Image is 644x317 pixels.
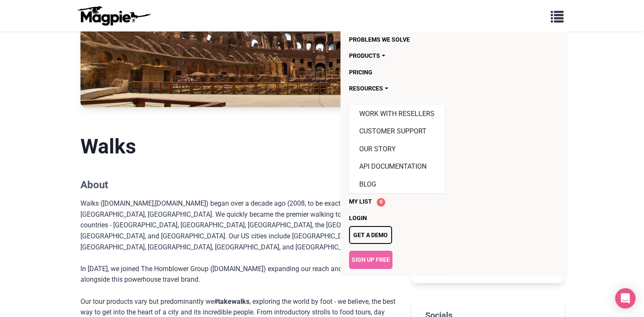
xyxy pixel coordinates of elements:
a: Blog [349,175,445,193]
a: Resources [349,80,461,96]
a: Work with resellers [349,105,445,123]
a: Get a demo [349,226,392,244]
a: Sign Up Free [349,251,392,269]
div: Resources [349,105,445,193]
a: [DOMAIN_NAME] [212,265,263,273]
span: My List [349,198,372,205]
a: [DOMAIN_NAME] [103,199,154,207]
a: Our Story [349,140,445,158]
a: [DOMAIN_NAME] [155,199,206,207]
div: Open Intercom Messenger [615,288,635,309]
a: API Documentation [349,158,445,175]
strong: #takewalks [214,297,249,306]
div: Walks ( , ) began over a decade ago (2008, to be exact) in [GEOGRAPHIC_DATA], [GEOGRAPHIC_DATA]. ... [80,198,398,252]
a: My List 0 [349,193,461,210]
a: Products [349,48,461,64]
a: Problems we solve [349,31,461,48]
h1: Walks [80,134,398,159]
img: logo-ab69f6fb50320c5b225c76a69d11143b.png [75,6,152,26]
a: Pricing [349,64,461,80]
a: Customer Support [349,122,445,140]
h2: About [80,179,398,191]
a: Login [349,210,461,226]
span: 0 [377,198,385,207]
